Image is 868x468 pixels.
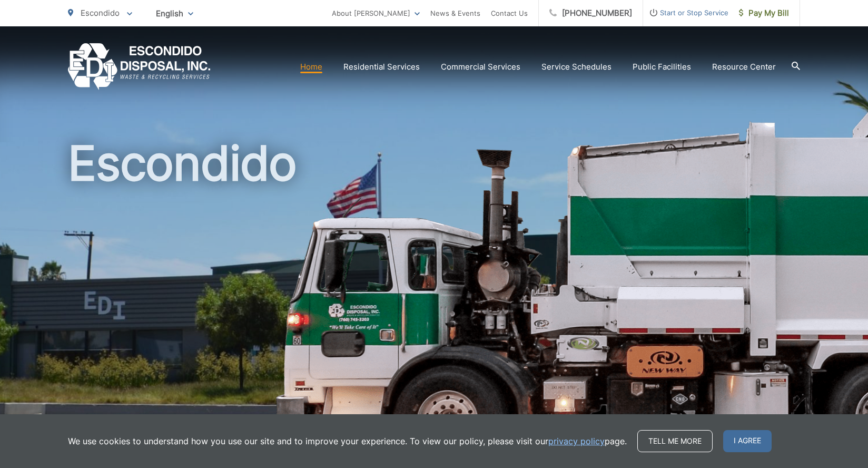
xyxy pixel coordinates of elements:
[332,7,420,19] a: About [PERSON_NAME]
[712,61,776,73] a: Resource Center
[430,7,480,19] a: News & Events
[541,61,611,73] a: Service Schedules
[739,7,789,19] span: Pay My Bill
[637,430,713,452] a: Tell me more
[633,61,691,73] a: Public Facilities
[548,435,605,447] a: privacy policy
[723,430,772,452] span: I agree
[441,61,520,73] a: Commercial Services
[68,435,627,447] p: We use cookies to understand how you use our site and to improve your experience. To view our pol...
[148,4,201,23] span: English
[300,61,322,73] a: Home
[68,43,211,90] a: EDCD logo. Return to the homepage.
[343,61,420,73] a: Residential Services
[491,7,528,19] a: Contact Us
[81,8,120,18] span: Escondido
